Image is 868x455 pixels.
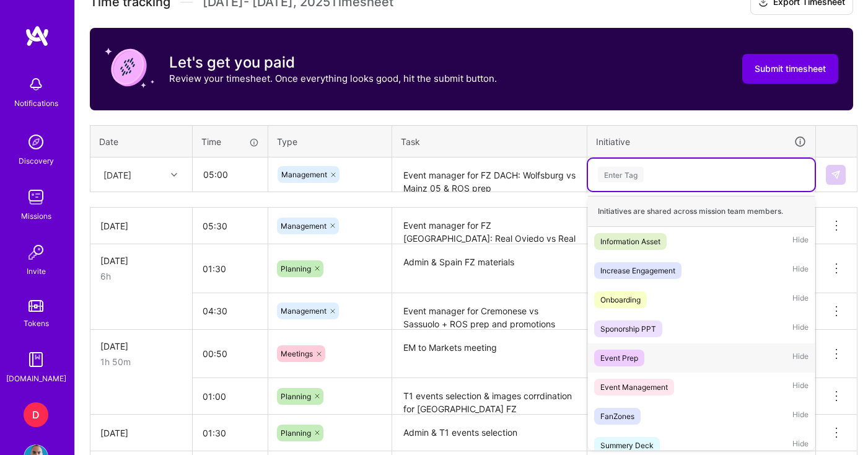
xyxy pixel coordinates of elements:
span: Hide [792,233,809,250]
div: Onboarding [600,293,641,306]
img: coin [105,43,154,92]
textarea: Event manager for FZ [GEOGRAPHIC_DATA]: Real Oviedo vs Real Sociedad & Girona vs Sevilla + ROS prep [393,209,585,243]
span: Meetings [281,349,313,358]
textarea: Admin & Spain FZ materials [393,245,585,292]
div: D [24,402,48,427]
h3: Let's get you paid [169,53,497,72]
div: Sponorship PPT [600,322,656,335]
img: bell [24,72,48,97]
img: discovery [24,130,48,154]
div: Information Asset [600,235,660,248]
img: Submit [831,170,841,180]
input: HH:MM [193,210,268,242]
div: FanZones [600,410,634,423]
div: [DATE] [100,426,182,440]
div: [DOMAIN_NAME] [6,372,66,385]
p: Review your timesheet. Once everything looks good, hit the submit button. [169,72,497,85]
img: teamwork [24,185,48,210]
span: Planning [281,264,311,273]
input: HH:MM [193,337,268,370]
div: [DATE] [100,219,182,232]
button: Submit timesheet [742,54,838,84]
input: HH:MM [193,380,268,413]
span: Hide [792,437,809,454]
div: Summery Deck [600,439,654,452]
div: [DATE] [100,340,182,353]
span: Hide [792,320,809,337]
img: tokens [28,300,43,312]
input: HH:MM [193,417,268,449]
th: Task [392,125,587,157]
div: Tokens [24,317,49,330]
span: Management [281,306,327,316]
textarea: Event manager for FZ DACH: Wolfsburg vs Mainz 05 & ROS prep [393,159,585,192]
div: 6h [100,270,182,283]
span: Management [281,170,327,179]
div: [DATE] [100,254,182,267]
span: Hide [792,408,809,425]
i: icon Chevron [171,172,177,178]
th: Date [90,125,193,157]
span: Planning [281,392,311,401]
div: Enter Tag [598,165,644,184]
div: Initiatives are shared across mission team members. [588,196,815,227]
div: Initiative [596,135,807,149]
span: Submit timesheet [755,63,826,75]
div: Increase Engagement [600,264,675,277]
div: Event Management [600,381,668,394]
textarea: EM to Markets meeting [393,331,585,378]
span: Planning [281,428,311,438]
textarea: Event manager for Cremonese vs Sassuolo + ROS prep and promotions [393,294,585,329]
input: HH:MM [193,158,267,191]
textarea: Admin & T1 events selection [393,416,585,450]
div: Invite [27,265,46,278]
div: Notifications [14,97,58,110]
textarea: T1 events selection & images corrdination for [GEOGRAPHIC_DATA] FZ [393,379,585,413]
span: Hide [792,262,809,279]
span: Hide [792,350,809,366]
div: Discovery [19,154,54,167]
div: [DATE] [103,168,131,181]
input: HH:MM [193,252,268,285]
span: Hide [792,379,809,395]
img: logo [25,25,50,47]
div: Missions [21,210,51,223]
img: guide book [24,347,48,372]
span: Management [281,221,327,231]
img: Invite [24,240,48,265]
div: 1h 50m [100,355,182,368]
th: Type [268,125,392,157]
div: Time [201,135,259,148]
span: Hide [792,291,809,308]
input: HH:MM [193,294,268,327]
div: Event Prep [600,351,638,364]
a: D [20,402,51,427]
